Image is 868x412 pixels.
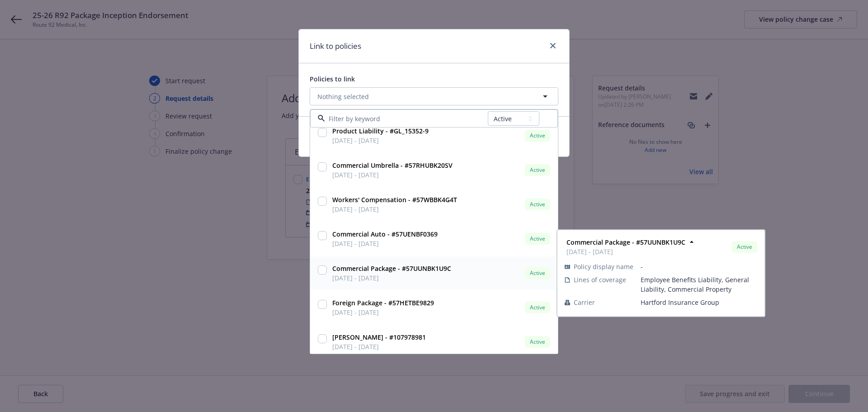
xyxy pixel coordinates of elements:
span: [DATE] - [DATE] [332,273,451,283]
span: [DATE] - [DATE] [332,136,429,145]
span: Active [528,303,547,312]
span: Hartford Insurance Group [641,298,757,307]
span: Employee Benefits Liability, General Liability, Commercial Property [641,275,757,294]
span: Policies to link [310,75,355,83]
span: [DATE] - [DATE] [332,170,453,180]
span: [DATE] - [DATE] [332,308,434,317]
span: - [641,262,757,271]
span: Active [528,132,547,140]
span: [DATE] - [DATE] [332,342,426,351]
a: close [547,40,558,51]
span: Active [528,338,547,346]
strong: Commercial Auto - #57UENBF0369 [332,230,438,238]
strong: Foreign Package - #57HETBE9829 [332,298,434,307]
button: Nothing selected [310,87,558,105]
strong: Commercial Umbrella - #57RHUBK20SV [332,161,453,170]
strong: Product Liability - #GL_15352-9 [332,127,429,135]
strong: [PERSON_NAME] - #107978981 [332,333,426,341]
span: Carrier [574,298,595,307]
span: Active [528,166,547,174]
span: Lines of coverage [574,275,626,284]
span: Active [528,235,547,243]
span: Policy display name [574,262,633,271]
strong: Commercial Package - #57UUNBK1U9C [332,264,451,273]
h1: Link to policies [310,40,361,52]
span: Nothing selected [317,92,369,101]
span: [DATE] - [DATE] [566,247,685,256]
span: Active [528,269,547,277]
span: [DATE] - [DATE] [332,239,438,248]
span: [DATE] - [DATE] [332,204,457,214]
input: Filter by keyword [325,114,488,123]
span: Active [528,200,547,208]
span: Active [736,243,754,251]
strong: Commercial Package - #57UUNBK1U9C [566,238,685,246]
strong: Workers' Compensation - #57WBBK4G4T [332,195,457,204]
